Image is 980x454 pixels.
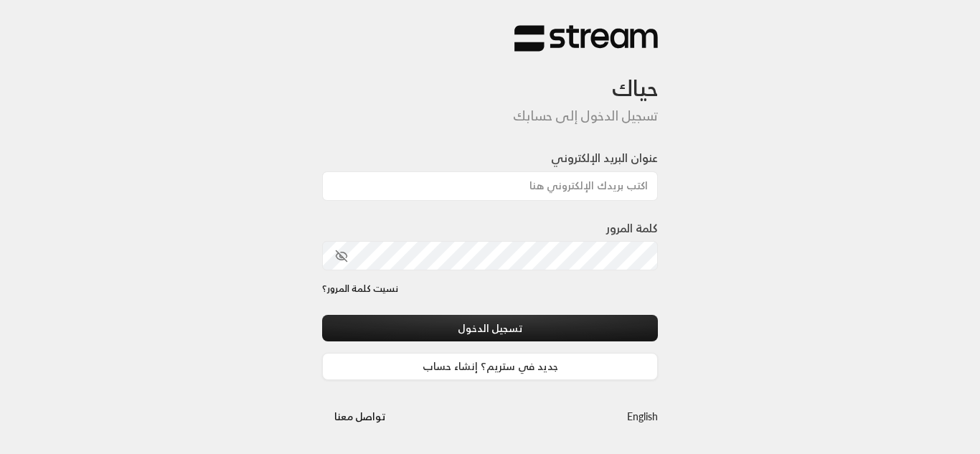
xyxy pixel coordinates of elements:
label: عنوان البريد الإلكتروني [551,149,658,166]
a: English [627,403,658,430]
button: تواصل معنا [322,403,397,430]
button: toggle password visibility [329,244,354,268]
h3: حياك [322,52,658,102]
h5: تسجيل الدخول إلى حسابك [322,108,658,124]
input: اكتب بريدك الإلكتروني هنا [322,171,658,201]
a: تواصل معنا [322,407,397,425]
label: كلمة المرور [606,219,658,237]
a: نسيت كلمة المرور؟ [322,282,398,296]
a: جديد في ستريم؟ إنشاء حساب [322,353,658,379]
img: Stream Logo [514,24,658,52]
button: تسجيل الدخول [322,315,658,341]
